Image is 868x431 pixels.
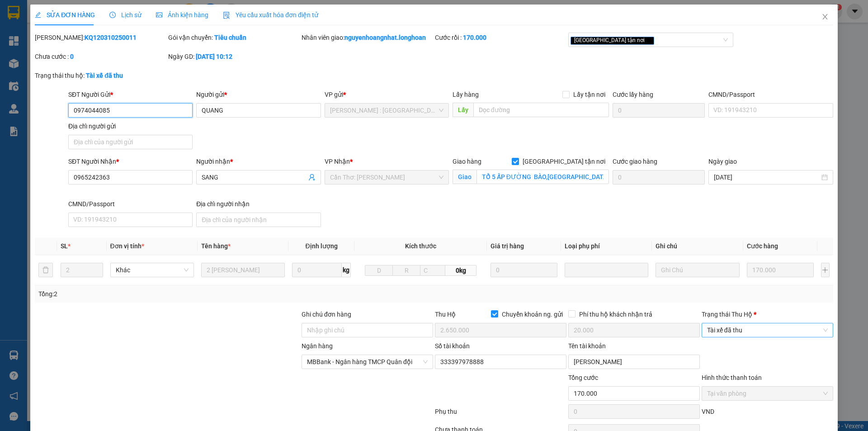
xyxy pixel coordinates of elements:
[307,355,428,369] span: MBBank - Ngân hàng TMCP Quân đội
[476,170,609,184] input: Giao tận nơi
[435,355,566,369] input: Số tài khoản
[196,199,321,209] div: Địa chỉ người nhận
[613,103,705,118] input: Cước lấy hàng
[453,158,481,165] span: Giao hàng
[214,34,246,41] b: Tiêu chuẩn
[646,38,651,43] span: close
[708,158,737,165] label: Ngày giao
[38,263,53,277] button: delete
[747,242,778,250] span: Cước hàng
[702,309,833,319] div: Trạng thái Thu Hộ
[568,355,700,369] input: Tên tài khoản
[821,13,829,20] span: close
[302,323,433,337] input: Ghi chú đơn hàng
[812,5,838,30] button: Close
[325,90,449,99] div: VP gửi
[392,265,420,276] input: R
[491,263,558,277] input: 0
[568,374,598,381] span: Tổng cước
[561,237,652,255] th: Loại phụ phí
[302,33,433,43] div: Nhân viên giao:
[35,11,95,19] span: SỬA ĐƠN HÀNG
[568,342,606,350] label: Tên tài khoản
[35,12,41,18] span: edit
[302,342,333,350] label: Ngân hàng
[747,263,814,277] input: 0
[70,53,74,60] b: 0
[570,90,609,99] span: Lấy tận nơi
[223,11,318,19] span: Yêu cầu xuất hóa đơn điện tử
[196,213,321,227] input: Địa chỉ của người nhận
[68,135,193,149] input: Địa chỉ của người gửi
[109,12,116,18] span: clock-circle
[35,33,166,43] div: [PERSON_NAME]:
[498,309,566,319] span: Chuyển khoản ng. gửi
[405,242,436,250] span: Kích thước
[201,263,285,277] input: VD: Bàn, Ghế
[434,407,567,422] div: Phụ thu
[702,374,762,381] label: Hình thức thanh toán
[330,104,443,117] span: Hồ Chí Minh : Kho Quận 12
[35,71,200,81] div: Trạng thái thu hộ:
[473,103,609,117] input: Dọc đường
[201,242,231,250] span: Tên hàng
[463,34,486,41] b: 170.000
[445,265,476,276] span: 0kg
[714,172,819,182] input: Ngày giao
[365,265,393,276] input: D
[613,91,653,98] label: Cước lấy hàng
[330,171,443,184] span: Cần Thơ: Kho Ninh Kiều
[613,158,657,165] label: Cước giao hàng
[435,342,470,350] label: Số tài khoản
[342,263,351,277] span: kg
[109,11,142,19] span: Lịch sử
[35,52,166,62] div: Chưa cước :
[116,263,189,277] span: Khác
[435,311,456,318] span: Thu Hộ
[344,34,426,41] b: nguyenhoangnhat.longhoan
[168,33,300,43] div: Gói vận chuyển:
[613,170,705,185] input: Cước giao hàng
[305,242,337,250] span: Định lượng
[325,158,350,165] span: VP Nhận
[68,90,193,99] div: SĐT Người Gửi
[707,387,828,400] span: Tại văn phòng
[707,323,828,337] span: Tài xế đã thu
[196,90,321,99] div: Người gửi
[168,52,300,62] div: Ngày GD:
[453,91,479,98] span: Lấy hàng
[61,242,68,250] span: SL
[453,170,476,184] span: Giao
[86,72,123,79] b: Tài xế đã thu
[453,103,473,117] span: Lấy
[302,311,351,318] label: Ghi chú đơn hàng
[656,263,739,277] input: Ghi Chú
[652,237,743,255] th: Ghi chú
[156,12,162,18] span: picture
[435,33,566,43] div: Cước rồi :
[156,11,208,19] span: Ảnh kiện hàng
[223,12,230,19] img: icon
[68,199,193,209] div: CMND/Passport
[708,90,833,99] div: CMND/Passport
[110,242,144,250] span: Đơn vị tính
[519,156,609,166] span: [GEOGRAPHIC_DATA] tận nơi
[491,242,524,250] span: Giá trị hàng
[702,408,714,415] span: VND
[68,156,193,166] div: SĐT Người Nhận
[308,174,316,181] span: user-add
[38,289,335,299] div: Tổng: 2
[576,309,656,319] span: Phí thu hộ khách nhận trả
[68,121,193,131] div: Địa chỉ người gửi
[196,156,321,166] div: Người nhận
[85,34,137,41] b: KQ120310250011
[420,265,445,276] input: C
[196,53,232,60] b: [DATE] 10:12
[821,263,830,277] button: plus
[571,37,654,45] span: [GEOGRAPHIC_DATA] tận nơi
